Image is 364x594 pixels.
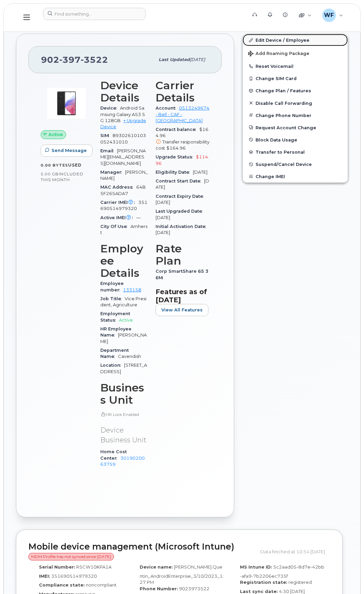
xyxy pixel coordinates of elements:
[240,579,287,586] label: Registration state:
[248,51,309,57] span: Add Roaming Package
[76,564,112,570] span: R5CW10KPA1A
[28,553,114,560] span: MDM Profile has not synced since [DATE]
[41,163,68,168] span: 0.00 Bytes
[28,542,255,561] h2: Mobile device management (Microsoft Intune)
[68,162,82,168] span: used
[156,79,209,104] h3: Carrier Details
[156,288,209,304] h3: Features as of [DATE]
[166,146,186,151] span: $164.96
[243,72,348,84] button: Change SIM Card
[243,34,348,46] a: Edit Device / Employee
[156,154,196,159] span: Upgrade Status
[288,579,312,585] span: registered
[81,55,108,65] span: 3522
[161,307,203,313] span: View All Features
[100,363,147,374] span: [STREET_ADDRESS]
[41,55,108,65] span: 902
[243,60,348,72] button: Reset Voicemail
[243,134,348,146] button: Block Data Usage
[119,318,133,323] span: Active
[156,200,170,205] span: [DATE]
[243,121,348,134] button: Request Account Change
[100,170,125,175] span: Manager
[156,127,209,151] span: $164.96
[240,564,272,570] label: MS Intune ID:
[100,348,129,359] span: Department Name
[156,269,208,280] span: Corp SmartShare 65 36M
[100,296,125,301] span: Job Title
[100,148,117,153] span: Email
[240,564,324,579] span: 5c2aad05-8d7e-42bb-afa9-7b2206ec735f
[100,281,124,292] span: Employee number
[243,97,348,109] button: Disable Call Forwarding
[100,106,120,111] span: Device
[100,106,145,123] span: Android Samsung Galaxy A53 5G 128GB
[46,83,87,123] img: image20231002-3703462-kjv75p.jpeg
[100,79,147,104] h3: Device Details
[100,200,138,205] span: Carrier IMEI
[140,564,173,570] label: Device name:
[294,8,316,22] div: Quicklinks
[100,148,146,166] span: [PERSON_NAME][EMAIL_ADDRESS][DOMAIN_NAME]
[123,287,141,292] a: 133158
[243,158,348,170] button: Suspend/Cancel Device
[243,46,348,60] button: Add Roaming Package
[86,582,117,588] span: noncompliant
[156,215,170,220] span: [DATE]
[156,230,170,235] span: [DATE]
[100,185,146,196] span: 64B5F265ADA7
[156,243,209,267] h3: Rate Plan
[100,185,136,190] span: MAC Address
[100,449,127,460] span: Home Cost Center
[39,564,75,570] label: Serial Number:
[136,215,141,220] span: —
[156,178,204,184] span: Contract Start Date
[41,145,93,157] button: Send Message
[100,456,146,467] a: 30190200.63759
[156,224,209,229] span: Initial Activation Date
[243,84,348,97] button: Change Plan / Features
[100,311,130,322] span: Employment Status
[156,106,209,123] a: 0513249674 - Bell - CAF - [GEOGRAPHIC_DATA]
[156,127,199,132] span: Contract balance
[256,162,312,167] span: Suspend/Cancel Device
[41,172,59,176] span: 5.00 GB
[100,133,113,138] span: SIM
[156,170,193,175] span: Eligibility Date
[256,88,311,93] span: Change Plan / Features
[324,11,334,19] span: WF
[100,425,147,445] p: Device Business Unit
[39,573,50,579] label: IMEI:
[51,573,97,579] span: 351690514979320
[159,57,190,62] span: Last updated
[260,545,330,558] div: Data fetched at 10:54 [DATE]
[100,382,147,406] h3: Business Unit
[156,139,209,151] span: Transfer responsibility cost
[140,586,178,592] label: Phone Number:
[243,170,348,183] button: Change IMEI
[39,582,85,588] label: Compliance state:
[179,586,209,591] span: 9023973522
[100,224,130,229] span: City Of Use
[43,8,146,20] input: Find something...
[100,326,132,338] span: HR Employee Name
[100,332,147,344] span: [PERSON_NAME]
[156,194,207,199] span: Contract Expiry Date
[243,146,348,158] button: Transfer to Personal
[100,243,147,279] h3: Employee Details
[243,109,348,121] button: Change Phone Number
[190,57,205,62] span: [DATE]
[140,564,224,585] span: [PERSON_NAME].Quentin_AndroidEnterprise_3/10/2023_1:27 PM
[256,100,312,106] span: Disable Call Forwarding
[279,589,305,594] span: 4:30 [DATE]
[156,304,208,316] button: View All Features
[100,215,136,220] span: Active IMEI
[100,133,146,144] span: 89302610103052431010
[118,354,141,359] span: Cavendish
[193,170,207,175] span: [DATE]
[100,411,147,417] p: HR Lock Enabled
[100,363,124,368] span: Location
[156,106,179,111] span: Account
[41,171,83,183] span: included this month
[156,209,206,214] span: Last Upgraded Date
